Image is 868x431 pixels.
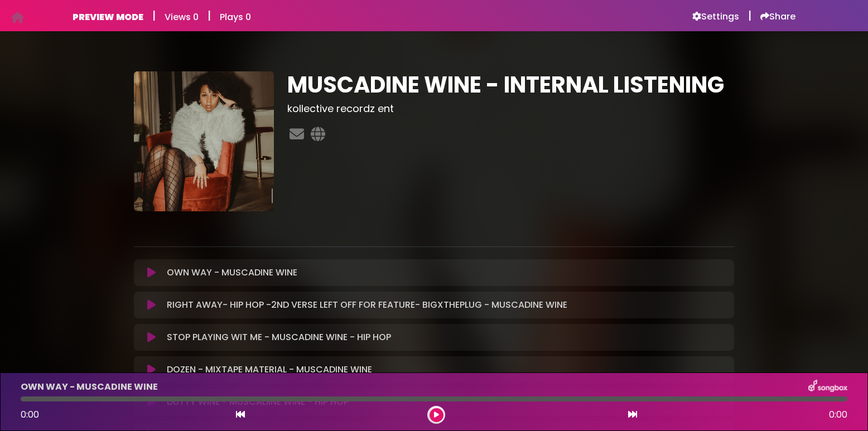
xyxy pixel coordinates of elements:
h6: Plays 0 [220,12,251,22]
img: wHsYy1qUQaaYtlmcbSXc [134,71,274,211]
span: 0:00 [21,408,39,421]
img: songbox-logo-white.png [808,380,847,394]
p: RIGHT AWAY- HIP HOP -2ND VERSE LEFT OFF FOR FEATURE- BIGXTHEPLUG - MUSCADINE WINE [167,298,567,312]
a: Share [760,11,795,22]
p: OWN WAY - MUSCADINE WINE [167,266,297,279]
h5: | [748,9,751,22]
h1: MUSCADINE WINE - INTERNAL LISTENING [287,71,734,98]
h5: | [208,9,211,22]
a: Settings [692,11,739,22]
p: DOZEN - MIXTAPE MATERIAL - MUSCADINE WINE [167,363,372,376]
span: 0:00 [829,408,847,422]
p: STOP PLAYING WIT ME - MUSCADINE WINE - HIP HOP [167,331,391,344]
h5: | [152,9,156,22]
h3: kollective recordz ent [287,103,734,115]
p: OWN WAY - MUSCADINE WINE [21,380,158,394]
h6: PREVIEW MODE [73,12,143,22]
h6: Views 0 [165,12,199,22]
